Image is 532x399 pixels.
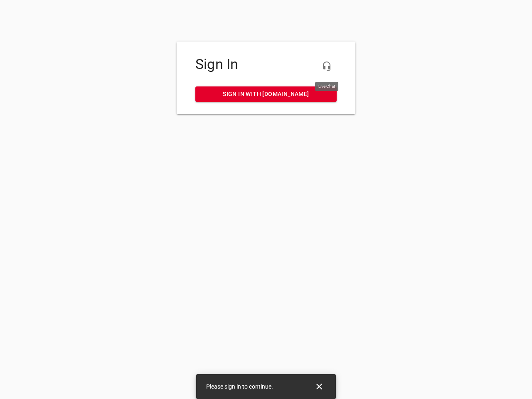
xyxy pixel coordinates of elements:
span: Sign in with [DOMAIN_NAME] [202,89,330,99]
iframe: Chat [350,94,526,393]
h4: Sign In [195,56,337,73]
button: Close [309,377,329,397]
a: Sign in with [DOMAIN_NAME] [195,86,337,102]
span: Please sign in to continue. [206,383,273,390]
